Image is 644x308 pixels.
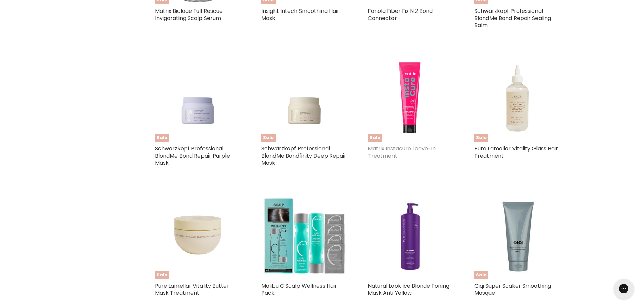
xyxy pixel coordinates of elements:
img: Matrix Instacure Leave-In Treatment [368,55,454,142]
img: Pure Lamellar Vitality Butter Mask Treatment [155,193,241,279]
a: Schwarzkopf Professional BlondMe Bond Repair Purple MaskSale [155,55,241,142]
span: Sale [261,134,276,142]
a: Matrix Biolage Full Rescue Invigorating Scalp Serum [155,7,223,22]
a: Qiqi Super Soaker Smoothing Masque [474,282,551,297]
a: Matrix Instacure Leave-In Treatment [368,145,436,160]
img: Pure Lamellar Vitality Glass Hair Treatment [474,55,560,142]
a: Matrix Instacure Leave-In TreatmentSale [368,55,454,142]
a: Natural Look Ice Blonde Toning Mask Anti Yellow [368,282,449,297]
a: Schwarzkopf Professional BlondMe Bondfinity Deep Repair MaskSale [261,55,348,142]
span: Sale [474,134,488,142]
a: Schwarzkopf Professional BlondMe Bondfinity Deep Repair Mask [261,145,347,167]
a: Schwarzkopf Professional BlondMe Bond Repair Sealing Balm [474,7,551,29]
span: Sale [368,134,382,142]
a: Fanola Fiber Fix N.2 Bond Connector [368,7,433,22]
img: Natural Look Ice Blonde Toning Mask Anti Yellow [368,193,454,279]
img: Schwarzkopf Professional BlondMe Bondfinity Deep Repair Mask [261,66,348,131]
img: Schwarzkopf Professional BlondMe Bond Repair Purple Mask [155,66,241,131]
a: Pure Lamellar Vitality Butter Mask Treatment [155,282,229,297]
span: Sale [155,271,169,279]
a: Insight Intech Smoothing Hair Mask [261,7,339,22]
a: Pure Lamellar Vitality Butter Mask TreatmentSale [155,193,241,279]
span: Sale [155,134,169,142]
iframe: Gorgias live chat messenger [610,276,637,301]
a: Malibu C Scalp Wellness Hair Pack [261,282,337,297]
a: Pure Lamellar Vitality Glass Hair Treatment [474,145,558,160]
img: Qiqi Super Soaker Smoothing Masque [474,193,560,279]
span: Sale [474,271,488,279]
a: Schwarzkopf Professional BlondMe Bond Repair Purple Mask [155,145,230,167]
a: Pure Lamellar Vitality Glass Hair TreatmentSale [474,55,560,142]
a: Qiqi Super Soaker Smoothing MasqueSale [474,193,560,279]
img: Malibu C Scalp Wellness Hair Pack [261,193,348,279]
